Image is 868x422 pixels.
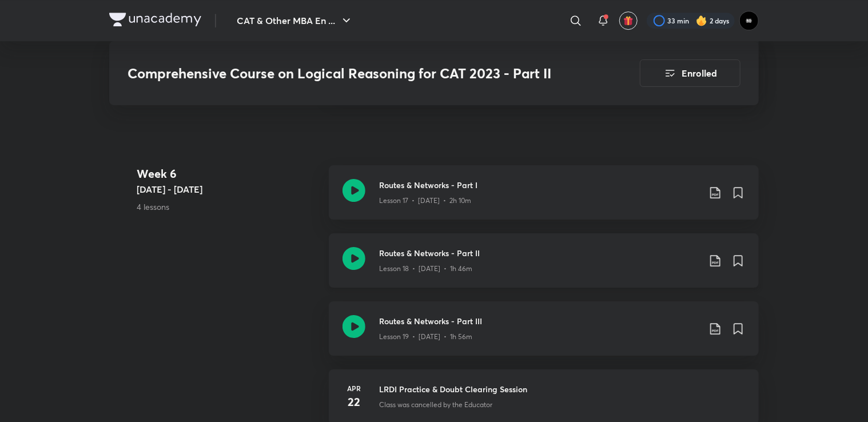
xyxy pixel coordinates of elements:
img: GAME CHANGER [739,11,759,30]
p: Class was cancelled by the Educator [379,400,492,410]
img: Company Logo [109,13,201,26]
img: streak [696,15,707,26]
a: Routes & Networks - Part ILesson 17 • [DATE] • 2h 10m [329,165,759,233]
button: avatar [619,11,638,30]
h3: Comprehensive Course on Logical Reasoning for CAT 2023 - Part II [128,65,575,82]
h6: Apr [343,383,365,393]
p: Lesson 17 • [DATE] • 2h 10m [379,196,471,206]
h3: LRDI Practice & Doubt Clearing Session [379,383,745,395]
h5: [DATE] - [DATE] [137,182,320,196]
p: Lesson 18 • [DATE] • 1h 46m [379,264,472,274]
a: Company Logo [109,13,201,29]
p: Lesson 19 • [DATE] • 1h 56m [379,332,472,342]
a: Routes & Networks - Part IIILesson 19 • [DATE] • 1h 56m [329,301,759,369]
button: CAT & Other MBA En ... [230,9,360,32]
p: 4 lessons [137,201,320,213]
h4: Week 6 [137,165,320,182]
h3: Routes & Networks - Part I [379,179,699,191]
a: Routes & Networks - Part IILesson 18 • [DATE] • 1h 46m [329,233,759,301]
h3: Routes & Networks - Part III [379,315,699,327]
img: avatar [623,15,634,26]
h3: Routes & Networks - Part II [379,247,699,259]
h4: 22 [343,393,365,411]
button: Enrolled [640,59,740,87]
